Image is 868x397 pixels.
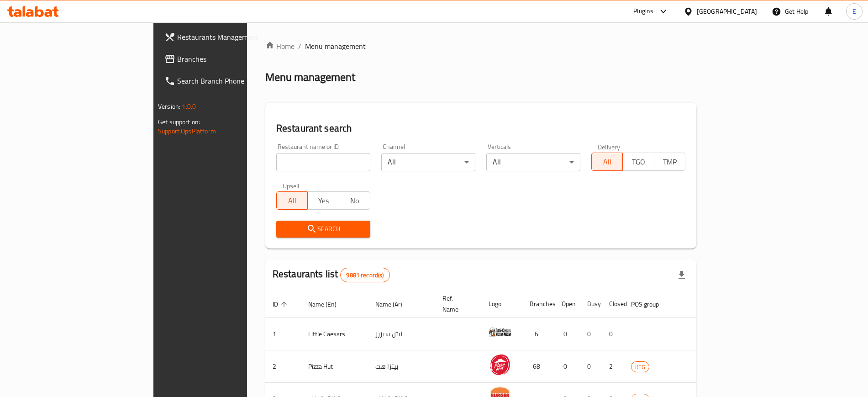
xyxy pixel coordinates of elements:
div: Export file [671,264,693,286]
span: Yes [311,194,335,207]
td: 68 [522,350,554,383]
td: 0 [580,350,602,383]
td: 0 [580,318,602,350]
th: Busy [580,290,602,318]
td: Pizza Hut [301,350,368,383]
span: 1.0.0 [182,101,196,112]
h2: Restaurant search [276,122,685,135]
td: 0 [554,318,580,350]
input: Search for restaurant name or ID.. [276,153,370,171]
span: Search Branch Phone [177,75,291,86]
span: Name (En) [308,299,348,310]
span: No [343,194,367,207]
td: 2 [602,350,624,383]
span: Restaurants Management [177,32,291,42]
a: Support.OpsPlatform [158,125,216,137]
button: TGO [622,153,654,171]
li: / [298,41,301,52]
span: E [852,6,856,16]
span: Version: [158,101,180,112]
div: All [381,153,475,171]
span: All [595,155,619,169]
td: بيتزا هت [368,350,435,383]
span: KFG [631,362,649,372]
span: Name (Ar) [375,299,414,310]
td: 0 [602,318,624,350]
a: Branches [157,48,298,70]
img: Pizza Hut [489,353,511,376]
td: Little Caesars [301,318,368,350]
h2: Menu management [265,70,355,85]
button: Yes [307,191,339,210]
span: TMP [658,155,682,169]
span: Get support on: [158,116,200,128]
span: 9881 record(s) [341,271,389,280]
nav: breadcrumb [265,41,696,52]
th: Closed [602,290,624,318]
td: ليتل سيزرز [368,318,435,350]
span: POS group [631,299,671,310]
button: Search [276,221,370,238]
div: [GEOGRAPHIC_DATA] [697,6,757,16]
a: Search Branch Phone [157,70,298,92]
button: No [339,191,370,210]
button: All [591,153,623,171]
span: ID [273,299,290,310]
th: Logo [481,290,522,318]
span: TGO [626,155,650,169]
a: Restaurants Management [157,26,298,48]
label: Delivery [598,143,621,150]
img: Little Caesars [489,321,511,344]
td: 6 [522,318,554,350]
h2: Restaurants list [273,267,390,282]
button: All [276,191,308,210]
span: All [280,194,304,207]
td: 0 [554,350,580,383]
button: TMP [654,153,685,171]
th: Branches [522,290,554,318]
th: Open [554,290,580,318]
div: Total records count [340,268,389,282]
div: Plugins [633,6,653,17]
div: All [486,153,580,171]
label: Upsell [283,182,300,189]
span: Menu management [305,41,366,52]
span: Search [284,223,363,235]
span: Ref. Name [442,293,470,315]
span: Branches [177,53,291,64]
